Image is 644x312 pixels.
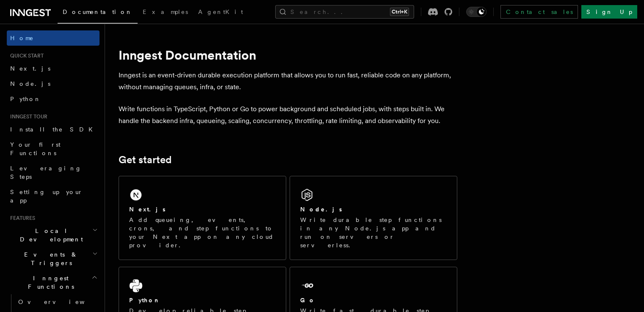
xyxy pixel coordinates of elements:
[143,8,188,15] span: Examples
[10,126,98,133] span: Install the SDK
[7,271,100,294] button: Inngest Functions
[10,34,34,42] span: Home
[119,154,171,166] a: Get started
[7,227,92,244] span: Local Development
[119,69,457,93] p: Inngest is an event-driven durable execution platform that allows you to run fast, reliable code ...
[119,47,457,63] h1: Inngest Documentation
[198,8,243,15] span: AgentKit
[63,8,133,15] span: Documentation
[58,3,138,24] a: Documentation
[300,296,315,304] h2: Go
[7,113,47,120] span: Inngest tour
[10,189,83,204] span: Setting up your app
[275,5,414,19] button: Search...Ctrl+K
[10,80,50,87] span: Node.js
[7,61,100,76] a: Next.js
[138,3,193,23] a: Examples
[7,91,100,107] a: Python
[290,176,457,260] a: Node.jsWrite durable step functions in any Node.js app and run on servers or serverless.
[7,184,100,208] a: Setting up your app
[193,3,248,23] a: AgentKit
[466,7,486,17] button: Toggle dark mode
[7,274,91,291] span: Inngest Functions
[7,247,100,271] button: Events & Triggers
[390,8,409,16] kbd: Ctrl+K
[10,65,50,72] span: Next.js
[10,141,61,156] span: Your first Functions
[7,76,100,91] a: Node.js
[129,296,160,304] h2: Python
[7,137,100,161] a: Your first Functions
[15,294,100,309] a: Overview
[7,250,92,267] span: Events & Triggers
[7,30,100,46] a: Home
[129,216,276,249] p: Add queueing, events, crons, and step functions to your Next app on any cloud provider.
[581,5,637,19] a: Sign Up
[300,205,342,213] h2: Node.js
[10,96,41,102] span: Python
[7,223,100,247] button: Local Development
[300,216,447,249] p: Write durable step functions in any Node.js app and run on servers or serverless.
[119,103,457,127] p: Write functions in TypeScript, Python or Go to power background and scheduled jobs, with steps bu...
[119,176,286,260] a: Next.jsAdd queueing, events, crons, and step functions to your Next app on any cloud provider.
[129,205,166,213] h2: Next.js
[7,122,100,137] a: Install the SDK
[500,5,578,19] a: Contact sales
[10,165,82,180] span: Leveraging Steps
[7,215,35,222] span: Features
[18,298,105,305] span: Overview
[7,161,100,184] a: Leveraging Steps
[7,52,44,59] span: Quick start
